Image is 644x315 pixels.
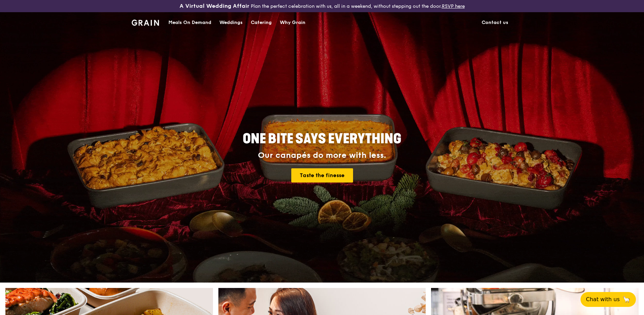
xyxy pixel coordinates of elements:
div: Weddings [219,13,243,33]
span: ONE BITE SAYS EVERYTHING [243,131,401,147]
a: GrainGrain [132,12,159,32]
h3: A Virtual Wedding Affair [180,3,249,9]
div: Our canapés do more with less. [200,151,444,160]
img: Grain [132,20,159,26]
a: Contact us [478,13,512,33]
a: Why Grain [276,13,310,33]
div: Plan the perfect celebration with us, all in a weekend, without stepping out the door. [128,3,516,9]
button: Chat with us🦙 [581,292,636,307]
span: 🦙 [622,295,630,304]
div: Meals On Demand [168,13,211,33]
span: Chat with us [586,295,620,304]
a: Catering [247,13,276,33]
a: RSVP here [442,3,465,9]
a: Taste the finesse [291,168,353,183]
div: Why Grain [280,13,305,33]
a: Weddings [215,13,247,33]
div: Catering [251,13,272,33]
